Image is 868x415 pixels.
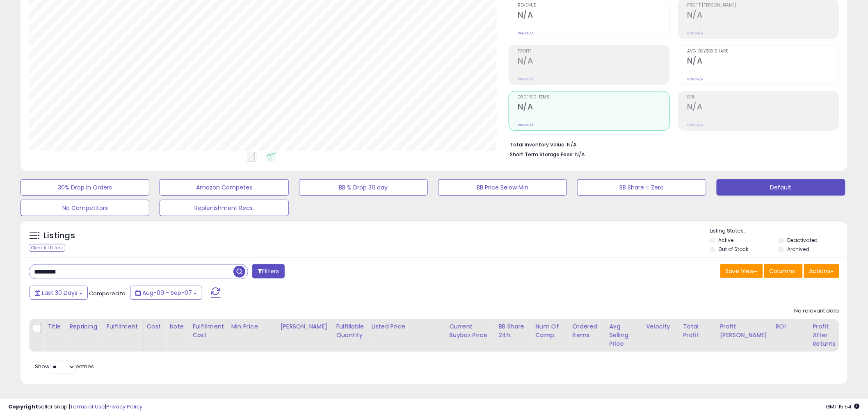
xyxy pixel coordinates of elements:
div: Ordered Items [572,322,602,340]
h5: Listings [43,230,75,242]
div: Velocity [646,322,676,331]
h2: N/A [518,102,669,113]
div: Fulfillment Cost [192,322,224,340]
div: [PERSON_NAME] [280,322,329,331]
div: BB Share 24h. [498,322,528,340]
span: Ordered Items [518,95,669,100]
button: Replenishment Recs. [160,200,288,216]
strong: Copyright [8,403,38,410]
button: Aug-09 - Sep-07 [130,286,202,300]
span: Show: entries [35,363,94,370]
div: No relevant data [795,307,839,315]
div: seller snap | | [8,403,142,411]
button: No Competitors [21,200,149,216]
button: Save View [720,264,763,278]
b: Total Inventory Value: [510,141,566,148]
span: Revenue [518,3,669,8]
span: ROI [687,95,839,100]
button: Actions [804,264,839,278]
h2: N/A [518,56,669,67]
a: Terms of Use [70,403,105,410]
span: Compared to: [89,290,127,297]
div: Total Profit [683,322,713,340]
div: Repricing [69,322,99,331]
div: Clear All Filters [29,244,65,252]
small: Prev: N/A [687,31,703,36]
button: BB % Drop 30 day [299,179,428,196]
small: Prev: N/A [518,31,534,36]
button: BB Price Below Min [438,179,567,196]
div: Cost [147,322,163,331]
div: Profit After Returns [813,322,843,348]
button: Last 30 Days [30,286,88,300]
span: Profit [PERSON_NAME] [687,3,839,8]
div: Note [169,322,185,331]
span: Avg. Buybox Share [687,49,839,54]
div: ROI [776,322,806,331]
span: Profit [518,49,669,54]
div: Fulfillment [106,322,139,331]
a: Privacy Policy [106,403,142,410]
small: Prev: N/A [518,77,534,82]
div: Fulfillable Quantity [336,322,364,340]
li: N/A [510,139,833,149]
span: Columns [770,267,795,275]
small: Prev: N/A [518,123,534,128]
h2: N/A [687,56,839,67]
button: Columns [764,264,803,278]
p: Listing States: [710,227,847,235]
small: Prev: N/A [687,77,703,82]
button: 30% Drop in Orders [21,179,149,196]
label: Deactivated [787,237,818,244]
h2: N/A [687,102,839,113]
label: Out of Stock [719,246,749,253]
label: Active [719,237,734,244]
span: Last 30 Days [42,289,78,297]
h2: N/A [518,10,669,21]
span: Aug-09 - Sep-07 [142,289,192,297]
button: Filters [252,264,284,278]
div: Title [48,322,62,331]
div: Listed Price [371,322,442,331]
button: Default [717,179,845,196]
span: N/A [575,150,585,158]
b: Short Term Storage Fees: [510,151,574,158]
small: Prev: N/A [687,123,703,128]
div: Min Price [231,322,273,331]
label: Archived [787,246,809,253]
div: Num of Comp. [535,322,565,340]
div: Avg Selling Price [609,322,639,348]
button: BB Share = Zero [577,179,706,196]
div: Current Buybox Price [449,322,491,340]
button: Amazon Competes [160,179,288,196]
h2: N/A [687,10,839,21]
span: 2025-10-9 15:54 GMT [826,403,860,410]
div: Profit [PERSON_NAME] [720,322,769,340]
